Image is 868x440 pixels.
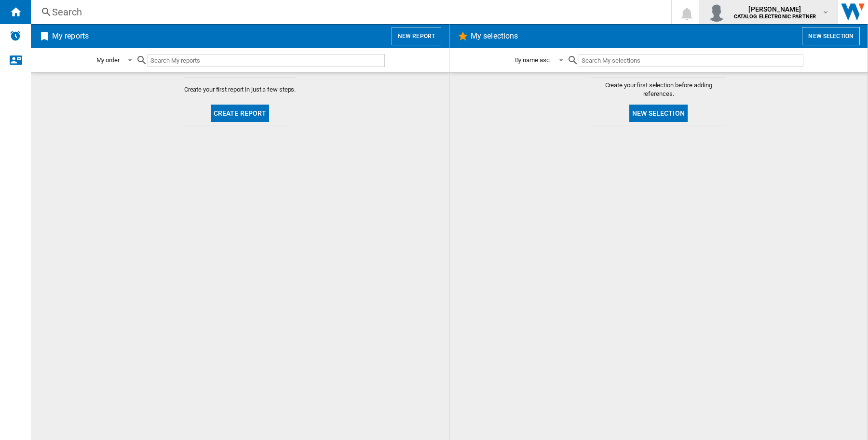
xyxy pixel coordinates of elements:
button: New selection [629,105,688,122]
b: CATALOG ELECTRONIC PARTNER [734,13,816,20]
img: profile.jpg [707,2,726,22]
button: New report [392,27,441,45]
img: alerts-logo.svg [10,30,21,41]
div: My order [96,56,120,64]
h2: My selections [469,27,520,45]
input: Search My selections [579,54,803,67]
span: [PERSON_NAME] [734,4,816,14]
div: Search [52,5,646,19]
h2: My reports [50,27,91,45]
span: Create your first report in just a few steps. [184,85,296,94]
span: Create your first selection before adding references. [591,81,726,98]
button: New selection [802,27,860,45]
button: Create report [211,105,270,122]
input: Search My reports [148,54,385,67]
div: By name asc. [515,56,551,64]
